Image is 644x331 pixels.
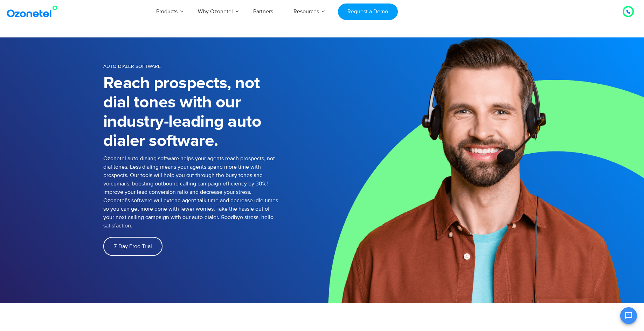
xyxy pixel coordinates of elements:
[114,244,152,249] span: 7-Day Free Trial
[338,3,398,20] a: Request a Demo
[103,237,162,256] a: 7-Day Free Trial
[103,74,278,151] h1: Reach prospects, not dial tones with our industry-leading auto dialer software.
[620,307,637,324] button: Open chat
[103,154,278,230] p: Ozonetel auto-dialing software helps your agents reach prospects, not dial tones. Less dialing me...
[103,63,161,69] span: Auto Dialer Software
